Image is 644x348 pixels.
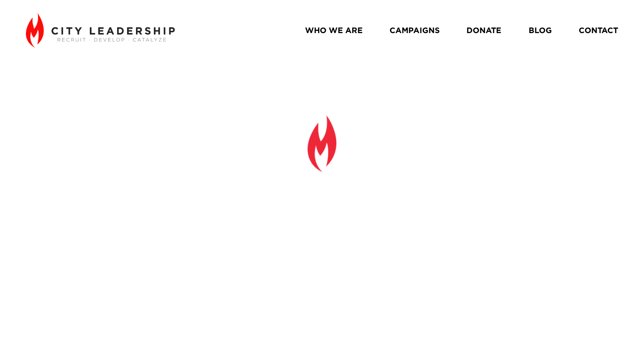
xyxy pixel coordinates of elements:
[138,178,513,260] strong: Everything Rises and Falls on Leadership
[390,22,440,38] a: CAMPAIGNS
[529,22,552,38] a: BLOG
[305,22,363,38] a: WHO WE ARE
[26,13,175,48] img: City Leadership - Recruit. Develop. Catalyze.
[466,22,501,38] a: DONATE
[579,22,618,38] a: CONTACT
